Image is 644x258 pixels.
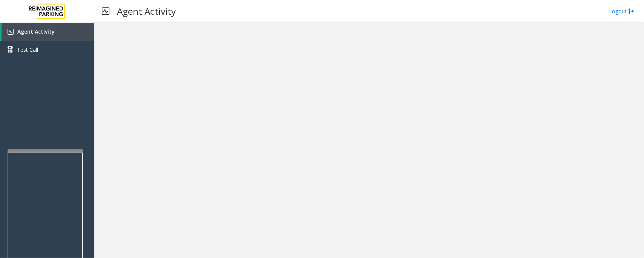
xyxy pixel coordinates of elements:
img: 'icon' [8,29,14,35]
img: pageIcon [102,2,109,20]
h3: Agent Activity [113,2,180,20]
span: Agent Activity [17,28,55,35]
a: Agent Activity [2,23,94,41]
img: logout [629,7,635,15]
span: Test Call [17,46,38,54]
a: Logout [609,7,635,15]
